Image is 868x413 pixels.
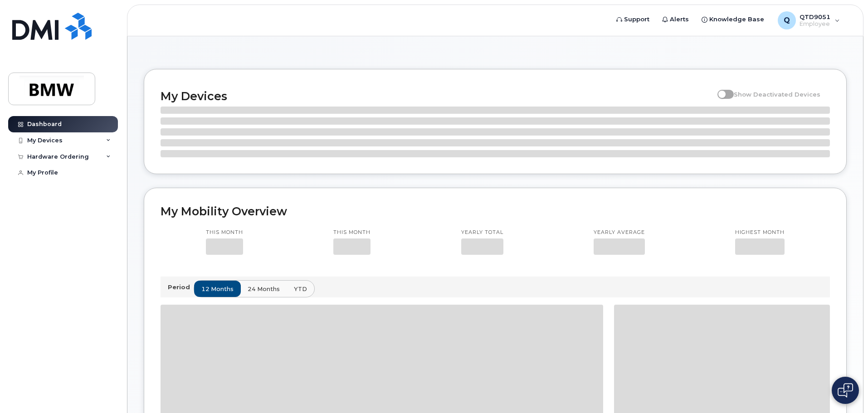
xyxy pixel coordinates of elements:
h2: My Mobility Overview [161,204,830,218]
p: Yearly total [461,229,503,236]
p: Highest month [735,229,785,236]
p: Yearly average [594,229,645,236]
p: Period [168,283,194,292]
p: This month [206,229,243,236]
h2: My Devices [161,89,713,103]
span: YTD [294,285,307,293]
p: This month [333,229,371,236]
input: Show Deactivated Devices [717,86,725,93]
span: Show Deactivated Devices [734,91,820,98]
img: Open chat [838,383,853,398]
span: 24 months [248,285,280,293]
